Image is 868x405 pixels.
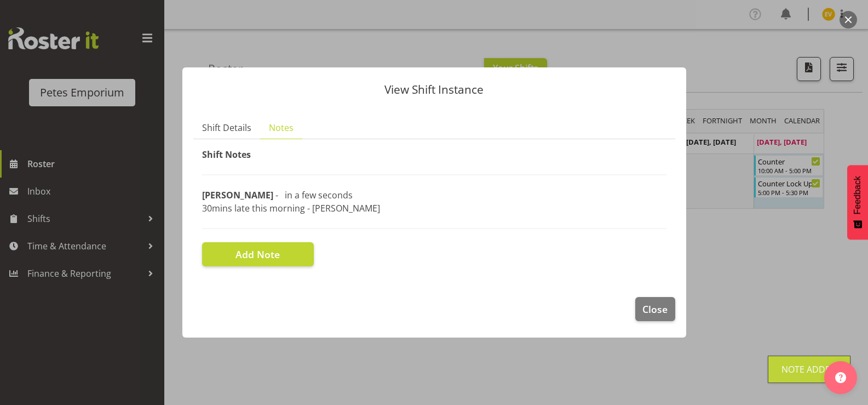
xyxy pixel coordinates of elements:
[193,84,675,95] p: View Shift Instance
[642,302,668,316] span: Close
[202,149,251,161] span: Shift Notes
[269,121,294,134] span: Notes
[635,297,675,321] button: Close
[835,372,846,383] img: help-xxl-2.png
[275,189,353,201] span: - in a few seconds
[202,189,273,201] span: [PERSON_NAME]
[202,121,251,134] span: Shift Details
[202,242,314,266] button: Add Note
[781,363,837,376] div: Note Added
[853,176,863,214] span: Feedback
[847,165,868,239] button: Feedback - Show survey
[235,247,280,261] span: Add Note
[202,202,666,215] p: 30mins late this morning - [PERSON_NAME]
